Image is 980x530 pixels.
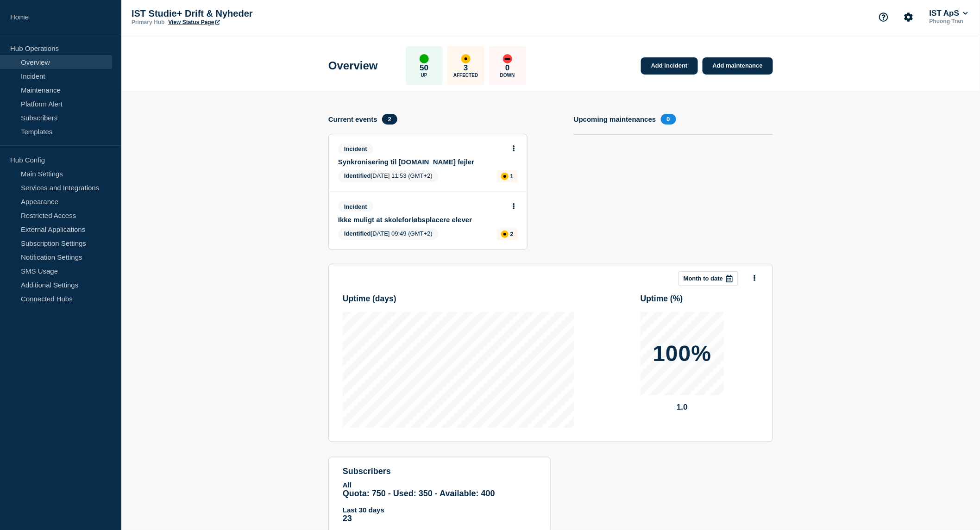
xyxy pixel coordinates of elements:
[464,63,468,73] p: 3
[501,173,509,180] div: affected
[653,343,712,365] p: 100%
[661,114,676,125] span: 0
[338,216,505,224] a: Ikke muligt at skoleforløbsplacere elever
[343,481,536,489] p: All
[338,170,439,182] span: [DATE] 11:53 (GMT+2)
[338,201,373,212] span: Incident
[343,489,495,498] span: Quota: 750 - Used: 350 - Available: 400
[510,231,514,237] p: 2
[343,506,536,514] p: Last 30 days
[899,7,918,27] button: Account settings
[703,57,773,75] a: Add maintenance
[461,54,471,63] div: affected
[420,54,429,63] div: up
[338,143,373,154] span: Incident
[501,231,509,238] div: affected
[328,115,377,123] h4: Current events
[453,73,478,78] p: Affected
[338,228,439,240] span: [DATE] 09:49 (GMT+2)
[505,63,509,73] p: 0
[503,54,512,63] div: down
[132,8,317,19] p: IST Studie+ Drift & Nyheder
[168,19,220,25] a: View Status Page
[510,173,514,180] p: 1
[641,294,683,304] h3: Uptime ( % )
[132,19,164,25] p: Primary Hub
[420,63,428,73] p: 50
[678,271,738,286] button: Month to date
[928,18,970,25] p: Phuong Tran
[382,114,397,125] span: 2
[344,230,371,237] span: Identified
[343,467,536,476] h4: subscribers
[344,172,371,179] span: Identified
[574,115,656,123] h4: Upcoming maintenances
[684,275,723,282] p: Month to date
[641,403,724,412] p: 1.0
[421,73,427,78] p: Up
[500,73,515,78] p: Down
[343,514,536,524] p: 23
[874,7,893,27] button: Support
[343,294,396,304] h3: Uptime ( days )
[338,158,505,166] a: Synkronisering til [DOMAIN_NAME] fejler
[328,59,378,72] h1: Overview
[641,57,698,75] a: Add incident
[928,9,970,18] button: IST ApS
